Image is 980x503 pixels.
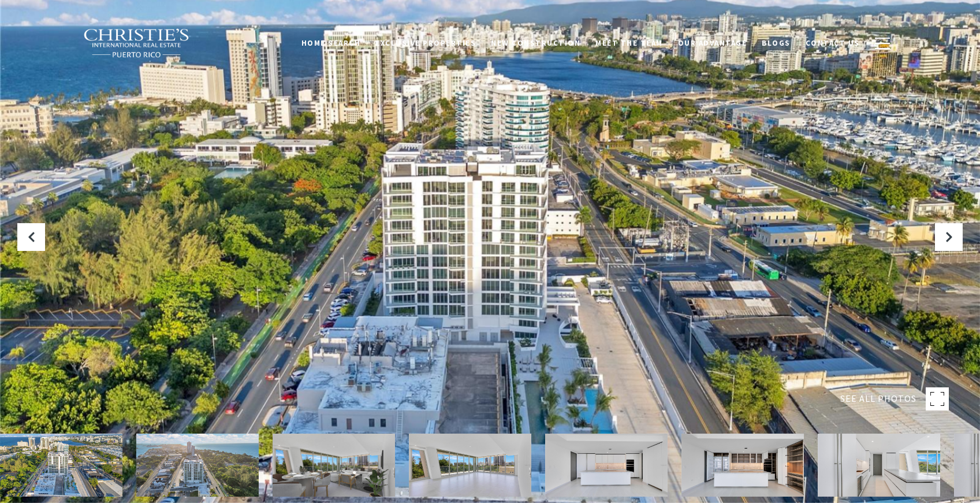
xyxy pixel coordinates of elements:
[483,32,588,54] a: New Construction
[273,434,395,497] img: 540 AVE DE LA CONSTITUCIÓN #502
[818,434,940,497] img: 540 AVE DE LA CONSTITUCIÓN #502
[588,32,670,54] a: Meet the Team
[491,38,580,47] span: New Construction
[840,391,916,406] span: SEE ALL PHOTOS
[806,38,860,47] span: Contact Us
[409,434,531,497] img: 540 AVE DE LA CONSTITUCIÓN #502
[681,434,804,497] img: 540 AVE DE LA CONSTITUCIÓN #502
[136,434,259,497] img: 540 AVE DE LA CONSTITUCIÓN #502
[762,38,791,47] span: Blogs
[678,38,747,47] span: Our Advantage
[754,32,798,54] a: Blogs
[670,32,755,54] a: Our Advantage
[368,32,483,54] a: Exclusive Properties
[83,28,191,58] img: Christie's International Real Estate black text logo
[294,32,368,54] a: Home Search
[375,38,476,47] span: Exclusive Properties
[545,434,668,497] img: 540 AVE DE LA CONSTITUCIÓN #502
